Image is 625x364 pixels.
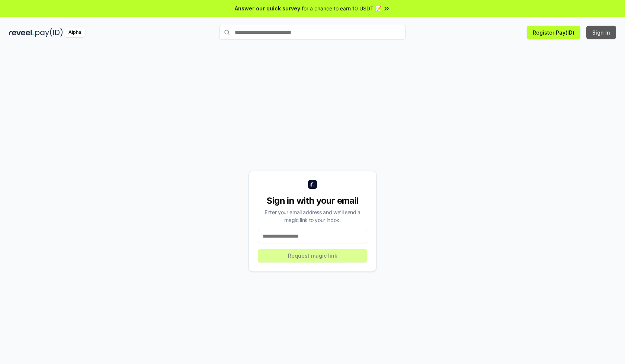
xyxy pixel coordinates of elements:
div: Sign in with your email [258,195,367,207]
img: pay_id [35,28,63,37]
button: Sign In [586,26,616,39]
img: reveel_dark [9,28,34,37]
img: logo_small [308,180,317,189]
button: Register Pay(ID) [527,26,580,39]
span: Answer our quick survey [235,4,300,12]
div: Enter your email address and we’ll send a magic link to your inbox. [258,208,367,224]
span: for a chance to earn 10 USDT 📝 [302,4,381,12]
div: Alpha [64,28,85,37]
